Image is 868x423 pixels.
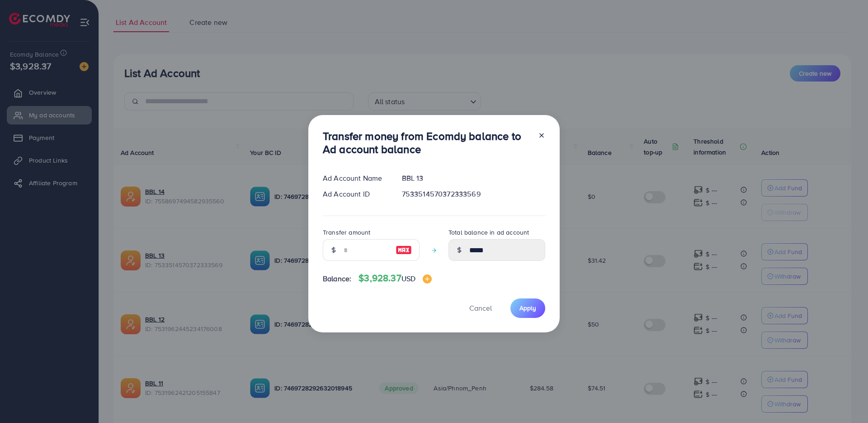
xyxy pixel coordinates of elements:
[395,189,552,199] div: 7533514570372333569
[323,274,351,284] span: Balance:
[448,228,529,237] label: Total balance in ad account
[458,298,503,318] button: Cancel
[316,173,395,183] div: Ad Account Name
[396,245,412,255] img: image
[830,382,861,416] iframe: Chat
[323,228,370,237] label: Transfer amount
[519,303,536,312] span: Apply
[316,189,395,199] div: Ad Account ID
[510,298,545,318] button: Apply
[423,274,432,284] img: image
[395,173,552,183] div: BBL 13
[469,303,492,313] span: Cancel
[359,273,432,284] h4: $3,928.37
[323,130,531,156] h3: Transfer money from Ecomdy balance to Ad account balance
[401,274,415,284] span: USD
